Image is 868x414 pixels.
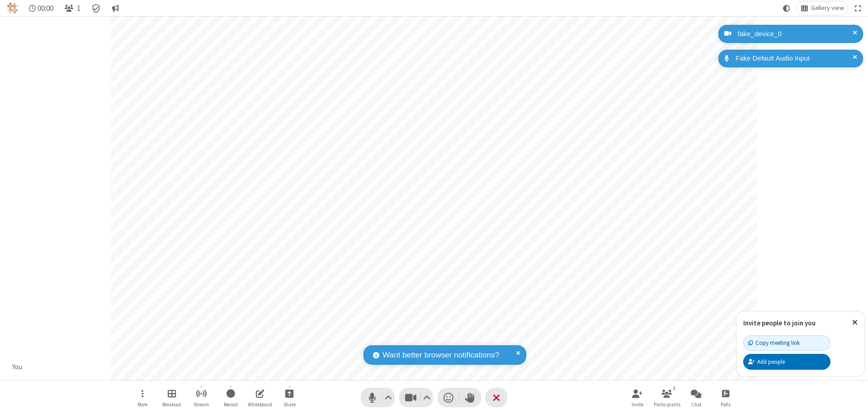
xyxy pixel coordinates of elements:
[683,385,710,410] button: Open chat
[691,402,702,407] span: Chat
[797,1,848,15] button: Change layout
[743,335,830,351] button: Copy meeting link
[399,388,433,407] button: Stop video (⌘+Shift+V)
[743,354,830,369] button: Add people
[845,311,864,334] button: Close popover
[748,339,800,347] div: Copy meeting link
[137,402,147,407] span: More
[382,349,499,361] span: Want better browser notifications?
[743,319,816,327] label: Invite people to join you
[811,5,844,12] span: Gallery view
[88,1,105,15] div: Meeting details Encryption enabled
[851,1,865,15] button: Fullscreen
[129,385,156,410] button: Open menu
[162,402,181,407] span: Breakout
[77,4,80,13] span: 1
[654,402,680,407] span: Participants
[38,4,53,13] span: 00:00
[224,402,238,407] span: Record
[217,385,244,410] button: Start recording
[732,53,856,64] div: Fake Default Audio Input
[459,388,481,407] button: Raise hand
[246,385,274,410] button: Open shared whiteboard
[276,385,303,410] button: Start sharing
[721,402,731,407] span: Polls
[25,1,57,15] div: Timer
[361,388,395,407] button: Mute (⌘+Shift+A)
[7,3,18,14] img: QA Selenium DO NOT DELETE OR CHANGE
[382,388,395,407] button: Audio settings
[158,385,185,410] button: Manage Breakout Rooms
[9,362,26,372] div: You
[735,29,856,39] div: fake_device_0
[438,388,459,407] button: Send a reaction
[670,384,678,392] div: 1
[193,402,209,407] span: Stream
[283,402,296,407] span: Share
[779,1,794,15] button: Using system theme
[248,402,272,407] span: Whiteboard
[653,385,680,410] button: Open participant list
[486,388,507,407] button: End or leave meeting
[188,385,215,410] button: Start streaming
[421,388,433,407] button: Video setting
[61,1,84,15] button: Open participant list
[108,1,123,15] button: Conversation
[632,402,643,407] span: Invite
[624,385,651,410] button: Invite participants (⌘+Shift+I)
[712,385,739,410] button: Open poll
